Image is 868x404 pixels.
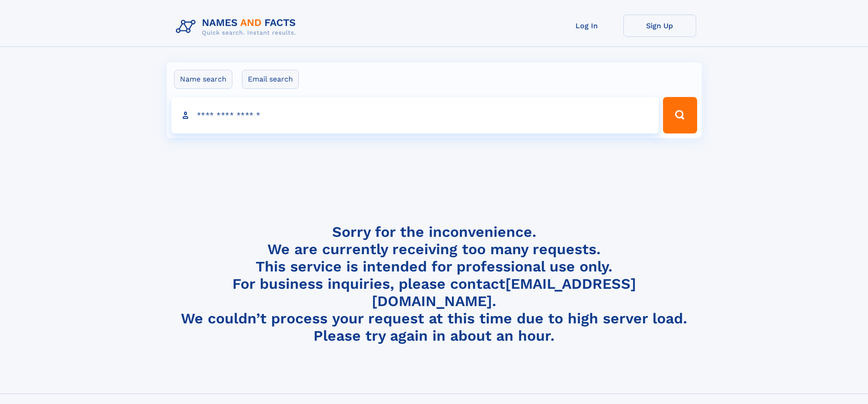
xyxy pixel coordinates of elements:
[663,97,697,133] button: Search Button
[550,15,623,37] a: Log In
[242,70,299,89] label: Email search
[171,97,659,133] input: search input
[172,223,696,345] h4: Sorry for the inconvenience. We are currently receiving too many requests. This service is intend...
[174,70,232,89] label: Name search
[372,275,636,310] a: [EMAIL_ADDRESS][DOMAIN_NAME]
[172,15,303,39] img: Logo Names and Facts
[623,15,696,37] a: Sign Up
